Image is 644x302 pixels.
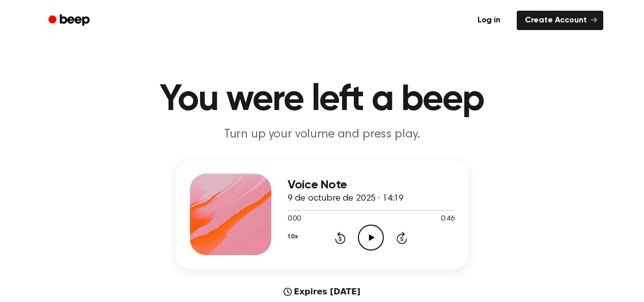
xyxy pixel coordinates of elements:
[288,228,298,245] button: 1.0x
[467,9,511,32] a: Log in
[288,194,404,203] span: 9 de octubre de 2025 · 14:19
[41,11,99,31] a: Beep
[288,178,455,192] h3: Voice Note
[127,126,518,143] p: Turn up your volume and press play.
[517,11,603,30] a: Create Account
[62,81,583,118] h1: You were left a beep
[288,214,301,225] span: 0:00
[284,286,360,298] div: Expires [DATE]
[441,214,454,225] span: 0:46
